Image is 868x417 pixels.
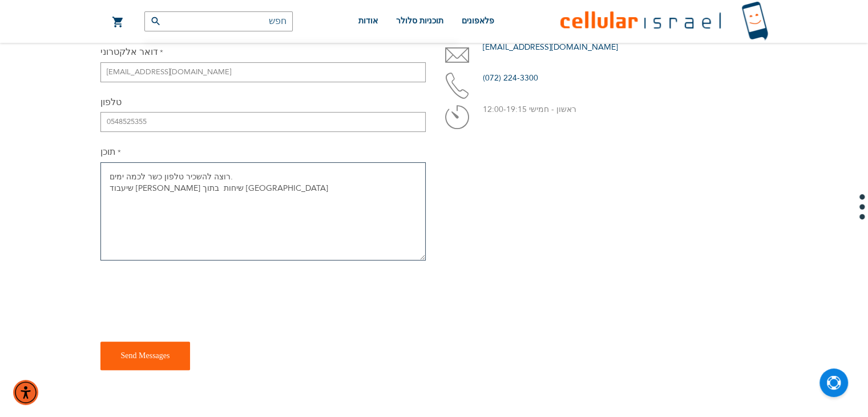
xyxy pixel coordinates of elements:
[121,351,170,360] span: Send Messages
[483,42,618,53] a: [EMAIL_ADDRESS][DOMAIN_NAME]
[100,62,426,82] input: דואר אלקטרוני
[100,162,426,260] textarea: תוכן
[396,17,443,25] span: תוכניות סלולר
[560,1,768,42] img: לוגו סלולר ישראל
[100,46,163,59] label: דואר אלקטרוני
[462,17,494,25] span: פלאפונים
[483,73,538,83] a: (072) 224-3300
[100,96,122,109] label: טלפון
[100,274,274,319] iframe: reCAPTCHA
[100,342,191,370] button: Send Messages
[358,17,378,25] span: אודות
[100,146,121,159] label: תוכן
[13,380,38,405] div: תפריט נגישות
[100,112,426,132] input: טלפון
[483,103,768,117] p: ראשון - חמישי 12:00-19:15
[144,11,293,31] input: חפש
